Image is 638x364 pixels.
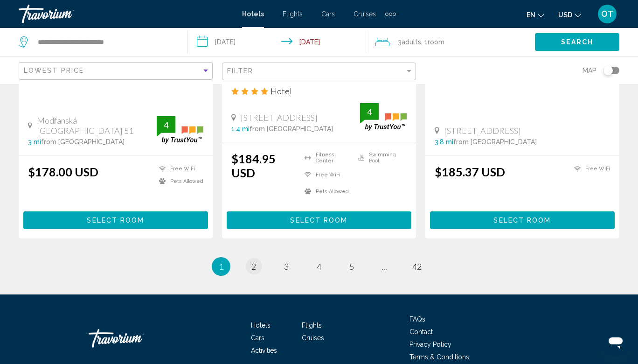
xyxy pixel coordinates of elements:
[290,217,347,224] span: Select Room
[231,152,276,180] ins: $184.95 USD
[251,334,264,342] a: Cars
[317,261,321,272] span: 4
[19,257,619,276] ul: Pagination
[558,11,572,19] span: USD
[321,10,335,18] a: Cars
[409,341,451,348] a: Privacy Policy
[527,11,535,19] span: en
[251,322,270,329] a: Hotels
[412,261,422,272] span: 42
[28,138,41,146] span: 3 mi
[23,211,208,229] button: Select Room
[435,138,453,146] span: 3.8 mi
[385,7,396,21] button: Extra navigation items
[409,315,425,323] a: FAQs
[41,138,125,146] span: from [GEOGRAPHIC_DATA]
[270,86,292,96] span: Hotel
[227,67,254,75] span: Filter
[430,214,615,224] a: Select Room
[37,115,157,136] span: Modřanská [GEOGRAPHIC_DATA] 51
[284,261,289,272] span: 3
[283,10,303,18] a: Flights
[409,328,433,336] a: Contact
[409,353,469,361] a: Terms & Conditions
[219,261,223,272] span: 1
[251,261,256,272] span: 2
[435,165,505,179] ins: $185.37 USD
[157,119,175,131] div: 4
[242,10,264,18] a: Hotels
[154,165,203,173] li: Free WiFi
[583,64,596,77] span: Map
[428,38,444,46] span: Room
[227,211,411,229] button: Select Room
[251,347,277,354] a: Activities
[430,211,615,229] button: Select Room
[23,214,208,224] a: Select Room
[402,38,421,46] span: Adults
[527,8,544,21] button: Change language
[28,165,98,179] ins: $178.00 USD
[381,261,387,272] span: ...
[453,138,537,146] span: from [GEOGRAPHIC_DATA]
[360,103,407,131] img: trustyou-badge.svg
[241,112,318,123] span: [STREET_ADDRESS]
[421,35,444,49] span: , 1
[535,33,619,50] button: Search
[558,8,581,21] button: Change currency
[222,62,416,81] button: Filter
[231,125,250,133] span: 1.4 mi
[349,261,354,272] span: 5
[300,185,353,197] li: Pets Allowed
[227,214,411,224] a: Select Room
[366,28,535,56] button: Travelers: 3 adults, 0 children
[187,28,366,56] button: Check-in date: Sep 7, 2025 Check-out date: Sep 9, 2025
[354,10,376,18] a: Cruises
[595,4,619,24] button: User Menu
[354,152,407,164] li: Swimming Pool
[302,334,324,342] a: Cruises
[561,39,594,46] span: Search
[300,168,353,181] li: Free WiFi
[157,116,203,144] img: trustyou-badge.svg
[250,125,333,133] span: from [GEOGRAPHIC_DATA]
[24,67,84,74] span: Lowest Price
[360,106,379,118] div: 4
[493,217,551,224] span: Select Room
[601,9,614,19] span: OT
[569,165,610,173] li: Free WiFi
[596,66,619,75] button: Toggle map
[398,35,421,49] span: 3
[601,327,631,357] iframe: Button to launch messaging window
[24,67,210,75] mat-select: Sort by
[154,177,203,185] li: Pets Allowed
[89,324,182,352] a: Travorium
[19,5,233,23] a: Travorium
[231,86,407,96] div: 4 star Hotel
[87,217,144,224] span: Select Room
[444,126,521,136] span: [STREET_ADDRESS]
[300,152,353,164] li: Fitness Center
[302,322,322,329] a: Flights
